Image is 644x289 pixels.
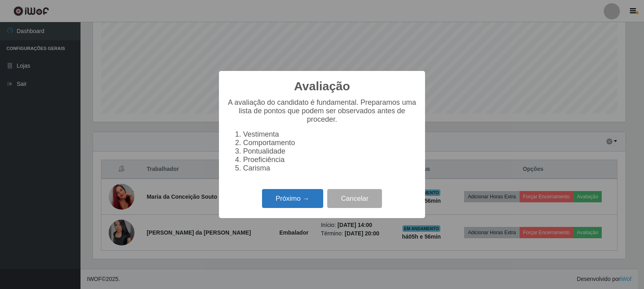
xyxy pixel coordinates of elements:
li: Comportamento [243,139,417,147]
li: Pontualidade [243,147,417,156]
button: Cancelar [327,189,382,208]
button: Próximo → [262,189,323,208]
li: Carisma [243,164,417,173]
p: A avaliação do candidato é fundamental. Preparamos uma lista de pontos que podem ser observados a... [227,98,417,124]
li: Proeficiência [243,156,417,164]
h2: Avaliação [294,79,350,94]
li: Vestimenta [243,130,417,139]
